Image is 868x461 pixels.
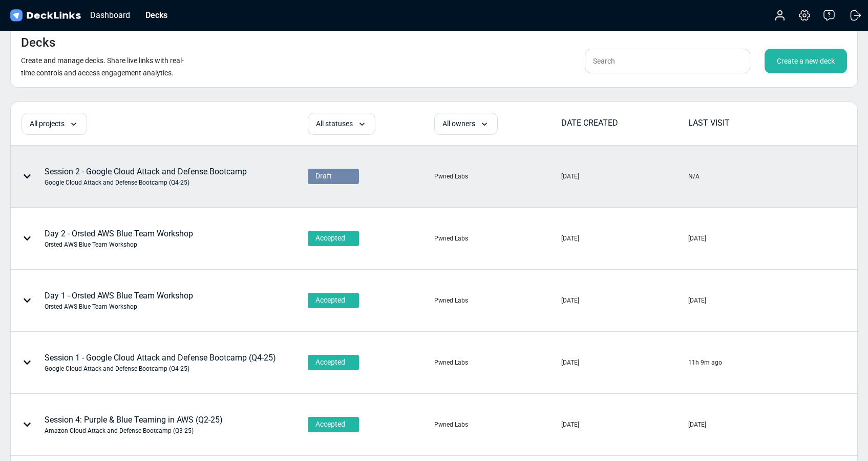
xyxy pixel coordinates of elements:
[434,113,498,135] div: All owners
[8,8,82,23] img: DeckLinks
[21,56,184,77] small: Create and manage decks. Share live links with real-time controls and access engagement analytics.
[45,240,193,249] div: Orsted AWS Blue Team Workshop
[561,172,579,181] div: [DATE]
[561,117,687,129] div: DATE CREATED
[561,420,579,429] div: [DATE]
[308,113,375,135] div: All statuses
[688,420,706,429] div: [DATE]
[561,234,579,243] div: [DATE]
[315,171,332,182] span: Draft
[85,9,135,22] div: Dashboard
[45,352,276,373] div: Session 1 - Google Cloud Attack and Defense Bootcamp (Q4-25)
[585,49,750,73] input: Search
[434,420,468,429] div: Pwned Labs
[434,296,468,305] div: Pwned Labs
[45,178,247,187] div: Google Cloud Attack and Defense Bootcamp (Q4-25)
[21,35,55,50] h4: Decks
[22,113,87,135] div: All projects
[45,290,193,311] div: Day 1 - Orsted AWS Blue Team Workshop
[688,172,700,181] div: N/A
[45,364,276,373] div: Google Cloud Attack and Defense Bootcamp (Q4-25)
[688,296,706,305] div: [DATE]
[434,172,468,181] div: Pwned Labs
[315,357,345,368] span: Accepted
[561,358,579,367] div: [DATE]
[315,419,345,430] span: Accepted
[45,426,223,435] div: Amazon Cloud Attack and Defense Bootcamp (Q3-25)
[434,358,468,367] div: Pwned Labs
[765,49,847,73] div: Create a new deck
[688,234,706,243] div: [DATE]
[434,234,468,243] div: Pwned Labs
[315,295,345,306] span: Accepted
[45,414,223,435] div: Session 4: Purple & Blue Teaming in AWS (Q2-25)
[45,302,193,311] div: Orsted AWS Blue Team Workshop
[561,296,579,305] div: [DATE]
[140,9,173,22] div: Decks
[688,358,722,367] div: 11h 9m ago
[45,166,247,187] div: Session 2 - Google Cloud Attack and Defense Bootcamp
[315,233,345,244] span: Accepted
[688,117,814,129] div: LAST VISIT
[45,228,193,249] div: Day 2 - Orsted AWS Blue Team Workshop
